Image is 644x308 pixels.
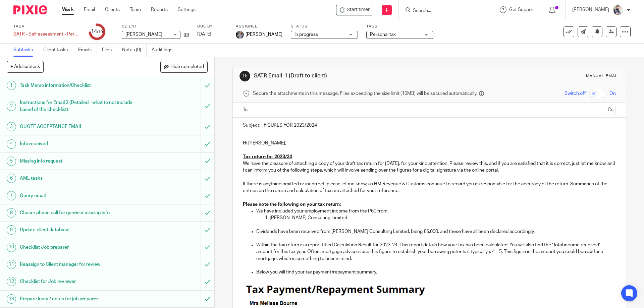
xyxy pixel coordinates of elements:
[243,107,250,113] label: To:
[7,277,16,286] div: 12
[20,98,136,115] h1: Instructions for Email 2 (Detailed - what to not include based of the checklist)
[20,80,136,90] h1: Task Memo information/Checklist
[20,294,136,304] h1: Prepare loom / notes for job preparer
[91,28,103,36] div: 14
[20,276,136,287] h1: Checklist for Job reviewer
[7,81,16,90] div: 1
[270,214,615,221] p: [PERSON_NAME] Consulting Limited
[243,122,260,129] label: Subject:
[7,294,16,304] div: 13
[256,228,615,235] p: Dividends have been received from [PERSON_NAME] Consulting Limited, being £6,000, and these have ...
[370,32,396,37] span: Personal tax
[125,32,162,37] span: [PERSON_NAME]
[197,24,227,29] label: Due by
[20,242,136,252] h1: Checklist Job preparer
[122,24,189,29] label: Client
[609,90,616,97] span: On
[197,32,211,37] span: [DATE]
[7,139,16,149] div: 4
[13,44,38,57] a: Subtasks
[243,155,292,159] u: Tax return for 2023/24
[62,6,74,13] a: Work
[102,44,117,57] a: Files
[236,24,282,29] label: Assignee
[13,5,47,14] img: Pixie
[84,6,95,13] a: Email
[253,90,477,97] span: Secure the attachments in this message. Files exceeding the size limit (10MB) will be secured aut...
[7,122,16,131] div: 3
[20,225,136,235] h1: Update client database
[236,31,244,39] img: -%20%20-%20studio@ingrained.co.uk%20for%20%20-20220223%20at%20101413%20-%201W1A2026.jpg
[239,71,250,81] div: 15
[20,259,136,269] h1: Reassign to Client manager for review
[7,243,16,252] div: 10
[160,61,208,72] button: Hide completed
[7,260,16,269] div: 11
[152,44,177,57] a: Audit logs
[20,208,136,218] h1: Chaser phone call for queries/ missing info
[20,139,136,149] h1: Info received
[256,269,615,275] p: Below you will find your tax payment/repayment summary.
[612,5,623,15] img: Pixie%2002.jpg
[7,61,44,72] button: + Add subtask
[7,208,16,218] div: 8
[78,44,97,57] a: Emails
[366,24,433,29] label: Tags
[412,8,473,14] input: Search
[7,102,16,111] div: 2
[572,6,609,13] p: [PERSON_NAME]
[20,173,136,183] h1: AML tasks
[43,44,73,57] a: Client tasks
[13,31,80,38] div: SATR - Self assessment - Personal tax return SATR 23/24
[347,6,370,13] span: Start timer
[178,6,196,13] a: Settings
[122,44,147,57] a: Notes (0)
[606,105,616,115] button: Cc
[586,73,619,79] div: Manual email
[256,208,615,214] p: We have included your employment income from the P60 from:
[170,64,204,70] span: Hide completed
[243,160,615,174] p: We have the pleasure of attaching a copy of your draft tax return for [DATE], for your kind atten...
[243,202,341,207] strong: Please note the following on your tax return:
[20,156,136,166] h1: Missing info request
[291,24,358,29] label: Status
[7,174,16,183] div: 6
[256,242,615,262] p: Within the tax return is a report titled Calculation Result for 2023-24. This report details how ...
[7,157,16,166] div: 5
[509,7,535,12] span: Get Support
[243,140,615,146] p: Hi [PERSON_NAME],
[243,174,615,194] p: If there is anything omitted or incorrect, please let me know, as HM Revenue & Customs continue t...
[565,90,586,97] span: Switch off
[20,191,136,201] h1: Query email
[254,72,444,79] h1: SATR Email-1 (Draft to client)
[20,122,136,132] h1: QUOTE ACCEPTANCE EMAIL
[336,5,373,15] div: Melissa Bourne - SATR - Self assessment - Personal tax return SATR 23/24
[246,31,282,38] span: [PERSON_NAME]
[105,6,120,13] a: Clients
[7,225,16,235] div: 9
[130,6,141,13] a: Team
[151,6,168,13] a: Reports
[13,24,80,29] label: Task
[97,30,103,34] small: /19
[7,191,16,200] div: 7
[294,32,318,37] span: In progress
